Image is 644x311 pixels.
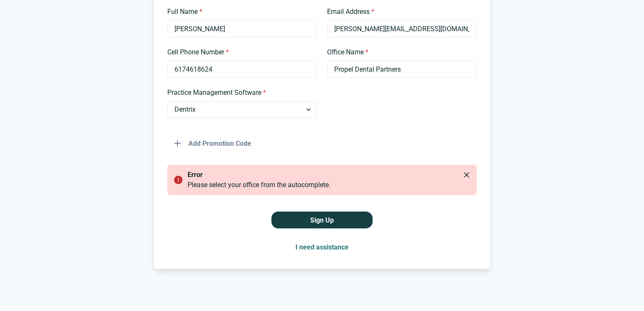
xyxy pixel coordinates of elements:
[167,88,312,98] label: Practice Management Software
[271,212,373,228] button: Sign Up
[188,180,470,190] div: Please select your office from the autocomplete.
[327,7,472,17] label: Email Address
[167,135,258,152] button: Add Promotion Code
[327,47,472,57] label: Office Name
[167,7,312,17] label: Full Name
[460,168,473,182] button: Close
[327,61,477,78] input: Type your office name and address
[167,47,312,57] label: Cell Phone Number
[188,170,467,180] p: error
[289,239,355,255] button: I need assistance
